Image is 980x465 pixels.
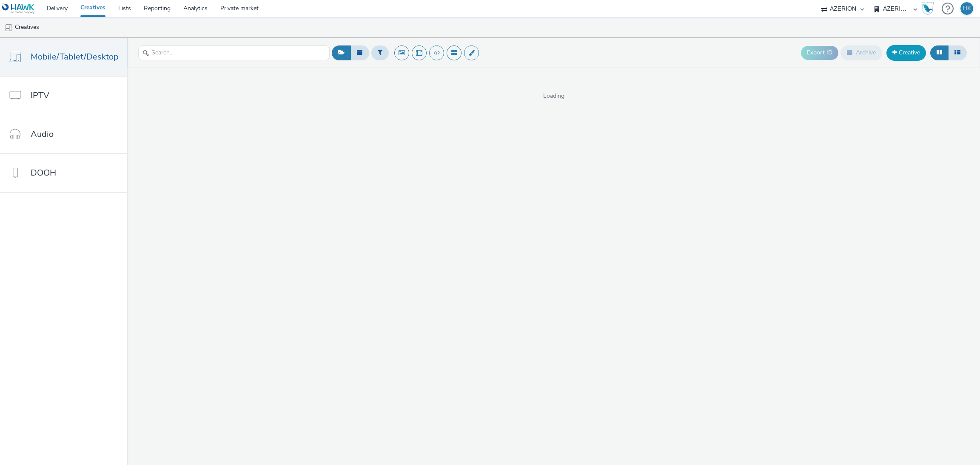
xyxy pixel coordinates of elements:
button: Archive [840,45,882,60]
span: Audio [31,128,54,140]
a: Creative [886,45,926,60]
img: undefined Logo [2,3,35,14]
span: DOOH [31,167,56,179]
button: Table [948,45,967,60]
button: Export ID [801,46,838,60]
span: Mobile/Tablet/Desktop [31,51,119,63]
span: Loading [127,92,980,100]
img: Hawk Academy [921,2,934,15]
button: Grid [930,45,949,60]
span: IPTV [31,89,49,102]
div: HK [963,2,971,15]
a: Hawk Academy [921,2,937,15]
input: Search... [138,45,330,60]
img: mobile [4,23,13,32]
